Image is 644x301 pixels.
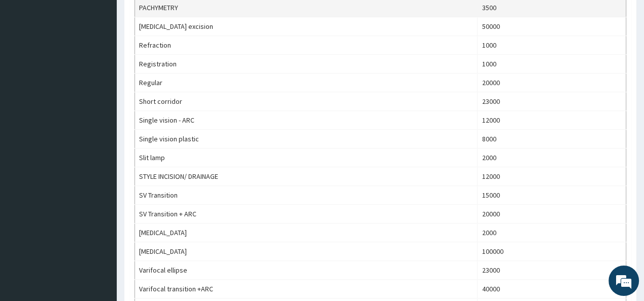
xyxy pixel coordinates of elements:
[135,92,478,111] td: Short corridor
[135,36,478,55] td: Refraction
[478,148,626,167] td: 2000
[478,242,626,261] td: 100000
[135,280,478,298] td: Varifocal transition +ARC
[135,167,478,186] td: STYLE INCISION/ DRAINAGE
[478,167,626,186] td: 12000
[478,17,626,36] td: 50000
[135,242,478,261] td: [MEDICAL_DATA]
[478,261,626,280] td: 23000
[478,205,626,223] td: 20000
[135,148,478,167] td: Slit lamp
[135,130,478,148] td: Single vision plastic
[478,280,626,298] td: 40000
[478,55,626,73] td: 1000
[135,73,478,92] td: Regular
[478,130,626,148] td: 8000
[478,92,626,111] td: 23000
[53,57,171,70] div: Chat with us now
[135,17,478,36] td: [MEDICAL_DATA] excision
[59,88,140,190] span: We're online!
[478,73,626,92] td: 20000
[135,205,478,223] td: SV Transition + ARC
[19,51,41,76] img: d_794563401_company_1708531726252_794563401
[135,223,478,242] td: [MEDICAL_DATA]
[5,197,193,232] textarea: Type your message and hit 'Enter'
[478,223,626,242] td: 2000
[166,5,191,29] div: Minimize live chat window
[135,111,478,130] td: Single vision - ARC
[135,261,478,280] td: Varifocal ellipse
[135,186,478,205] td: SV Transition
[135,55,478,73] td: Registration
[478,36,626,55] td: 1000
[478,111,626,130] td: 12000
[478,186,626,205] td: 15000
